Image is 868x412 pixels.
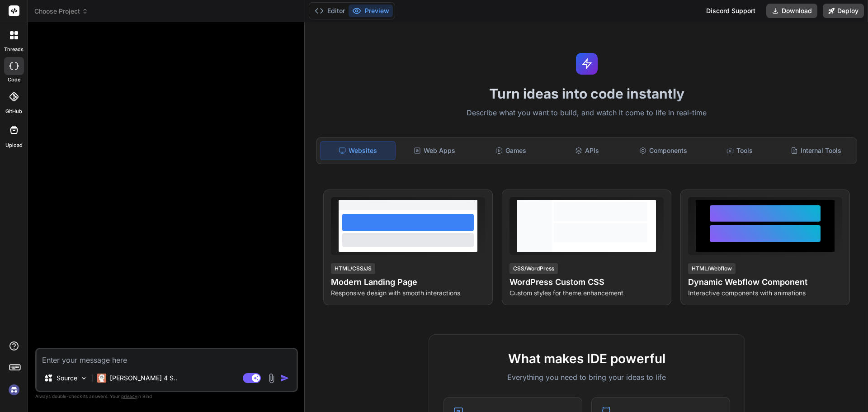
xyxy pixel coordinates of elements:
[34,7,88,16] span: Choose Project
[349,5,393,17] button: Preview
[8,76,20,84] label: code
[397,141,472,160] div: Web Apps
[701,4,761,18] div: Discord Support
[80,374,88,382] img: Pick Models
[474,141,548,160] div: Games
[280,374,289,383] img: icon
[121,393,137,399] span: privacy
[97,374,106,383] img: Claude 4 Sonnet
[35,392,298,401] p: Always double-check its answers. Your in Bind
[331,263,375,274] div: HTML/CSS/JS
[6,382,22,398] img: signin
[703,141,777,160] div: Tools
[778,141,853,160] div: Internal Tools
[688,289,842,298] p: Interactive components with animations
[550,141,624,160] div: APIs
[57,374,77,383] p: Source
[688,276,842,289] h4: Dynamic Webflow Component
[4,46,24,53] label: threads
[509,276,664,289] h4: WordPress Custom CSS
[823,4,864,18] button: Deploy
[766,4,817,18] button: Download
[509,263,558,274] div: CSS/WordPress
[443,349,730,368] h2: What makes IDE powerful
[5,108,22,115] label: GitHub
[311,5,349,17] button: Editor
[331,276,485,289] h4: Modern Landing Page
[443,372,730,383] p: Everything you need to bring your ideas to life
[5,142,23,149] label: Upload
[331,289,485,298] p: Responsive design with smooth interactions
[626,141,701,160] div: Components
[688,263,736,274] div: HTML/Webflow
[110,374,177,383] p: [PERSON_NAME] 4 S..
[311,85,863,102] h1: Turn ideas into code instantly
[266,373,277,384] img: attachment
[509,289,664,298] p: Custom styles for theme enhancement
[320,141,396,160] div: Websites
[311,107,863,119] p: Describe what you want to build, and watch it come to life in real-time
